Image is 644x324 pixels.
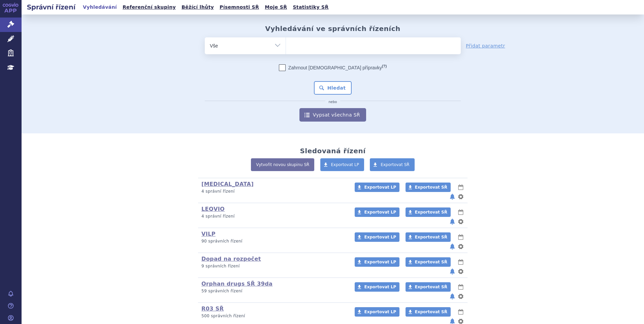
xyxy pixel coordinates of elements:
[449,242,456,251] button: notifikace
[201,214,346,219] p: 4 správní řízení
[201,281,272,287] a: Orphan drugs SŘ 39da
[201,238,346,244] p: 90 správních řízení
[457,283,464,291] button: lhůty
[457,258,464,266] button: lhůty
[265,25,400,33] h2: Vyhledávání ve správních řízeních
[415,310,447,314] span: Exportovat SŘ
[382,64,387,68] abbr: (?)
[364,185,396,190] span: Exportovat LP
[355,257,399,267] a: Exportovat LP
[355,282,399,292] a: Exportovat LP
[201,313,346,319] p: 500 správních řízení
[406,307,451,317] a: Exportovat SŘ
[364,310,396,314] span: Exportovat LP
[457,308,464,316] button: lhůty
[457,242,464,251] button: nastavení
[415,260,447,264] span: Exportovat SŘ
[355,232,399,242] a: Exportovat LP
[381,162,410,167] span: Exportovat SŘ
[364,285,396,289] span: Exportovat LP
[314,81,352,95] button: Hledat
[370,158,415,171] a: Exportovat SŘ
[415,185,447,190] span: Exportovat SŘ
[457,183,464,191] button: lhůty
[457,208,464,216] button: lhůty
[449,267,456,276] button: notifikace
[415,210,447,215] span: Exportovat SŘ
[300,147,365,155] h2: Sledovaná řízení
[81,3,119,12] a: Vyhledávání
[457,292,464,300] button: nastavení
[406,183,451,192] a: Exportovat SŘ
[406,282,451,292] a: Exportovat SŘ
[201,231,216,237] a: VILP
[355,307,399,317] a: Exportovat LP
[180,3,216,12] a: Běžící lhůty
[201,181,254,187] a: [MEDICAL_DATA]
[201,305,224,312] a: R03 SŘ
[201,256,261,262] a: Dopad na rozpočet
[457,233,464,241] button: lhůty
[263,3,289,12] a: Moje SŘ
[325,100,341,104] i: nebo
[415,285,447,289] span: Exportovat SŘ
[201,206,225,212] a: LEQVIO
[355,183,399,192] a: Exportovat LP
[415,235,447,239] span: Exportovat SŘ
[320,158,364,171] a: Exportovat LP
[449,218,456,226] button: notifikace
[355,207,399,217] a: Exportovat LP
[457,193,464,201] button: nastavení
[201,288,346,294] p: 59 správních řízení
[121,3,178,12] a: Referenční skupiny
[201,189,346,194] p: 4 správní řízení
[331,162,359,167] span: Exportovat LP
[406,232,451,242] a: Exportovat SŘ
[406,257,451,267] a: Exportovat SŘ
[449,292,456,300] button: notifikace
[201,263,346,269] p: 9 správních řízení
[22,2,81,12] h2: Správní řízení
[457,267,464,276] button: nastavení
[449,193,456,201] button: notifikace
[251,158,314,171] a: Vytvořit novou skupinu SŘ
[406,207,451,217] a: Exportovat SŘ
[364,235,396,239] span: Exportovat LP
[218,3,261,12] a: Písemnosti SŘ
[299,108,366,122] a: Vypsat všechna SŘ
[291,3,330,12] a: Statistiky SŘ
[457,218,464,226] button: nastavení
[466,42,505,49] a: Přidat parametr
[364,260,396,264] span: Exportovat LP
[279,64,387,71] label: Zahrnout [DEMOGRAPHIC_DATA] přípravky
[364,210,396,215] span: Exportovat LP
